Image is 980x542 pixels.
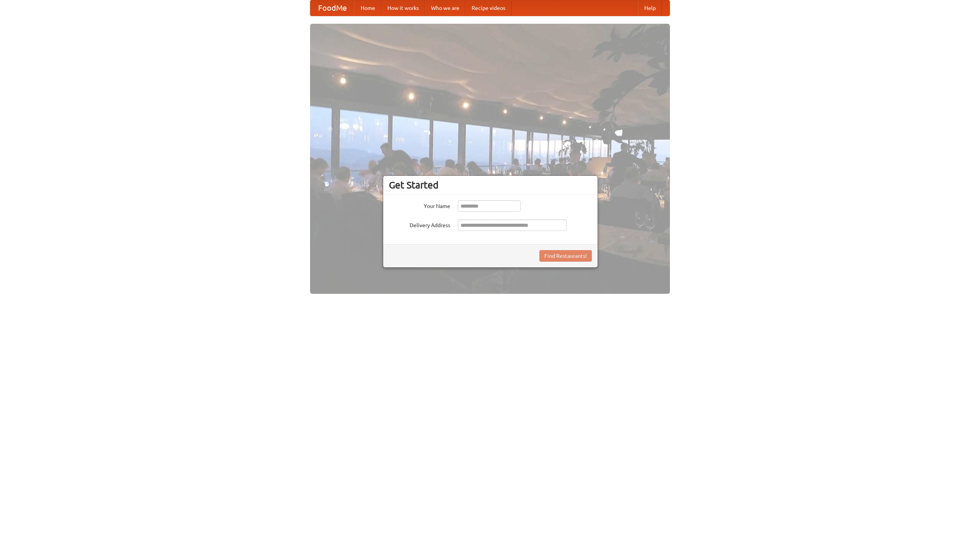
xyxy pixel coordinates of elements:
a: How it works [381,0,425,16]
label: Delivery Address [389,219,450,229]
a: FoodMe [310,0,354,16]
h3: Get Started [389,179,592,191]
a: Who we are [425,0,465,16]
a: Recipe videos [465,0,511,16]
a: Help [638,0,662,16]
label: Your Name [389,200,450,210]
button: Find Restaurants! [539,250,592,262]
a: Home [354,0,381,16]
